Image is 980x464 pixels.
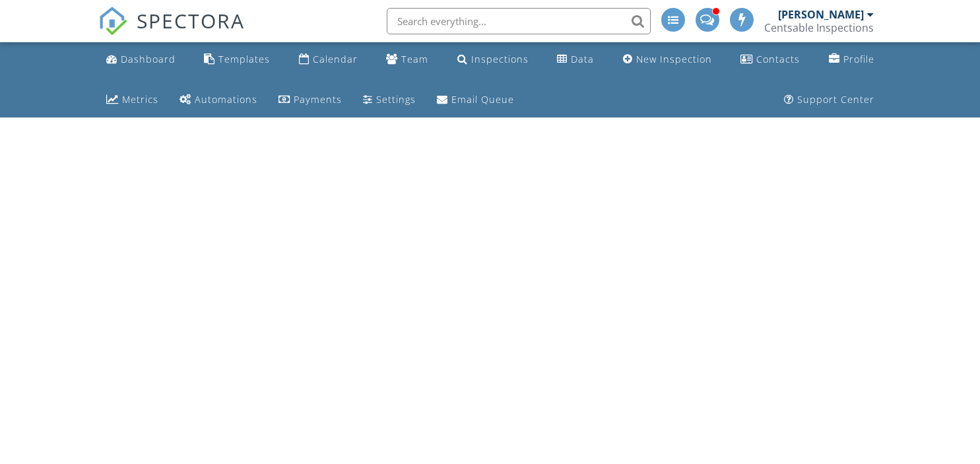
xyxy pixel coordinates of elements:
div: Inspections [471,53,529,65]
a: Dashboard [101,48,181,72]
a: Email Queue [432,88,519,112]
a: Data [552,48,599,72]
div: Team [401,53,428,65]
a: New Inspection [618,48,717,72]
div: Data [571,53,594,65]
div: Metrics [122,93,158,106]
div: Dashboard [121,53,176,65]
a: Contacts [735,48,805,72]
a: Inspections [452,48,534,72]
div: Automations [195,93,257,106]
input: Search everything... [387,8,651,34]
a: Templates [199,48,275,72]
a: Company Profile [824,48,880,72]
a: Support Center [779,88,880,112]
div: Calendar [313,53,358,65]
img: The Best Home Inspection Software - Spectora [98,7,127,36]
div: Templates [218,53,270,65]
div: New Inspection [636,53,712,65]
a: Metrics [101,88,164,112]
a: SPECTORA [98,18,245,46]
a: Team [381,48,434,72]
a: Automations (Basic) [174,88,263,112]
div: Contacts [756,53,800,65]
div: Support Center [797,93,874,106]
div: Centsable Inspections [764,21,874,34]
div: Settings [376,93,416,106]
a: Settings [358,88,421,112]
div: Payments [294,93,342,106]
div: Profile [843,53,874,65]
span: SPECTORA [137,7,245,34]
a: Calendar [294,48,363,72]
div: [PERSON_NAME] [778,8,864,21]
div: Email Queue [451,93,514,106]
a: Payments [273,88,347,112]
